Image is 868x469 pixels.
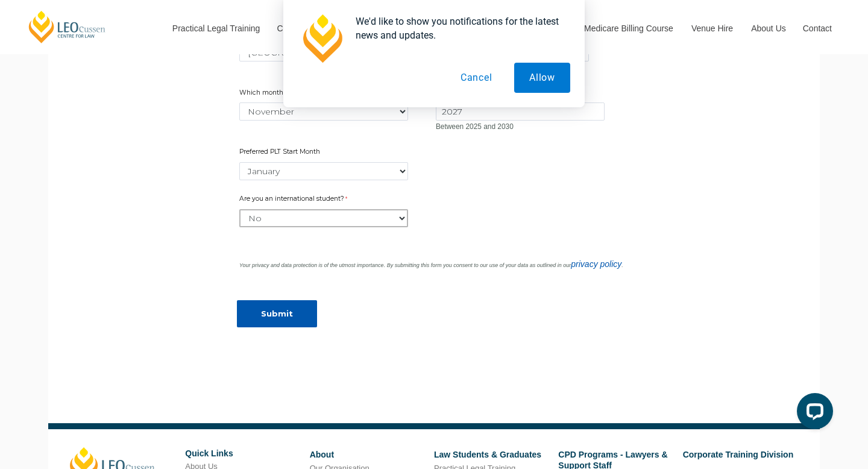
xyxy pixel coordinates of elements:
[514,63,570,93] button: Allow
[346,14,570,42] div: We'd like to show you notifications for the latest news and updates.
[239,262,623,268] i: Your privacy and data protection is of the utmost importance. By submitting this form you consent...
[239,102,408,121] select: Which month will you (or did you) complete your degree?
[237,300,317,327] input: Submit
[239,209,408,227] select: Are you an international student?
[445,63,508,93] button: Cancel
[434,450,541,459] a: Law Students & Graduates
[436,122,514,131] span: Between 2025 and 2030
[239,162,408,180] select: Preferred PLT Start Month
[298,14,346,63] img: notification icon
[239,194,360,206] label: Are you an international student?
[185,449,300,458] h6: Quick Links
[787,388,838,439] iframe: LiveChat chat widget
[436,102,605,121] input: Preferred PLT Start Year
[310,450,334,459] a: About
[683,450,794,459] a: Corporate Training Division
[239,147,323,159] label: Preferred PLT Start Month
[571,259,621,269] a: privacy policy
